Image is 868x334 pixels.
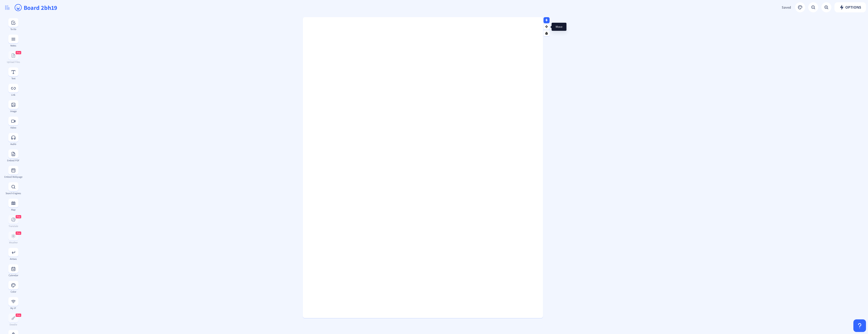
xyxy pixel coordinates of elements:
ion-icon: happy outline [14,4,22,12]
div: Notes [4,44,22,47]
span: Clip a screenshot [23,58,46,62]
div: To-Do [4,28,22,31]
span: Inbox Panel [21,308,38,314]
span: Clip a selection (Select text first) [23,42,67,46]
span: Clip a bookmark [23,34,46,38]
img: logo.svg [5,5,10,10]
div: Destination [13,301,91,307]
div: Link [4,93,22,96]
button: Clip a selection (Select text first) [15,40,92,48]
span: Pro [17,314,20,317]
div: Map [4,208,22,211]
input: Untitled [13,22,94,32]
div: Arrows [4,258,22,260]
div: Text [4,77,22,80]
span: Options [839,5,861,9]
div: Calendar [4,274,22,277]
div: Image [4,110,22,113]
div: Audio [4,143,22,145]
button: Clip a block [15,48,92,56]
span: Move [556,25,562,29]
div: Color [4,290,22,293]
span: Saved [782,5,791,10]
button: Clip a bookmark [15,32,92,40]
span: Pro [17,51,20,54]
div: My IP [4,307,22,310]
div: Video [4,126,22,129]
div: Embed Webpage [4,175,22,178]
span: Clip a block [23,50,39,54]
span: Pro [17,232,20,235]
button: Clip a screenshot [15,56,92,64]
span: xTiles [24,7,33,11]
div: Search Engines [4,192,22,195]
div: Embed PDF [4,159,22,162]
span: Clear all and close [61,71,88,77]
span: Pro [17,215,20,218]
button: Options [834,2,866,12]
